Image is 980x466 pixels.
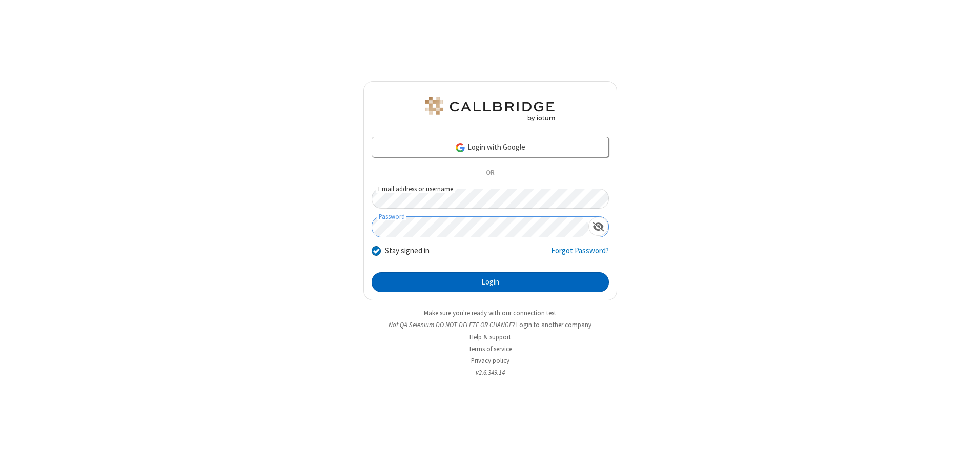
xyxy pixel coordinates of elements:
a: Forgot Password? [551,245,609,265]
div: Show password [588,217,608,236]
label: Stay signed in [385,245,430,257]
li: Not QA Selenium DO NOT DELETE OR CHANGE? [363,320,617,330]
a: Login with Google [372,137,609,157]
a: Help & support [469,333,511,341]
a: Privacy policy [471,356,509,365]
a: Make sure you're ready with our connection test [424,309,556,317]
img: QA Selenium DO NOT DELETE OR CHANGE [423,97,557,121]
button: Login [372,272,609,293]
input: Email address or username [372,189,609,209]
li: v2.6.349.14 [363,368,617,377]
img: google-icon.png [455,142,466,153]
input: Password [372,217,588,237]
button: Login to another company [516,320,591,330]
a: Terms of service [468,345,512,353]
span: OR [482,166,498,180]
